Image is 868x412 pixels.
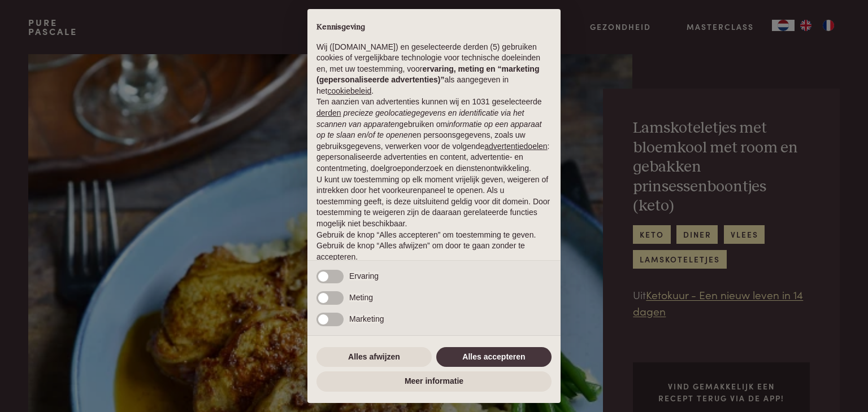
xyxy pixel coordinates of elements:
p: Gebruik de knop “Alles accepteren” om toestemming te geven. Gebruik de knop “Alles afwijzen” om d... [316,230,552,263]
a: cookiebeleid [327,86,371,95]
em: informatie op een apparaat op te slaan en/of te openen [316,120,542,140]
button: advertentiedoelen [484,141,547,152]
h2: Kennisgeving [316,23,552,33]
span: Ervaring [349,271,379,280]
button: Alles afwijzen [316,347,432,367]
p: Wij ([DOMAIN_NAME]) en geselecteerde derden (5) gebruiken cookies of vergelijkbare technologie vo... [316,42,552,97]
button: Meer informatie [316,371,552,392]
p: U kunt uw toestemming op elk moment vrijelijk geven, weigeren of intrekken door het voorkeurenpan... [316,174,552,230]
span: Marketing [349,314,384,323]
button: derden [316,108,341,119]
em: precieze geolocatiegegevens en identificatie via het scannen van apparaten [316,108,524,129]
button: Alles accepteren [436,347,552,367]
p: Ten aanzien van advertenties kunnen wij en 1031 geselecteerde gebruiken om en persoonsgegevens, z... [316,97,552,174]
strong: ervaring, meting en “marketing (gepersonaliseerde advertenties)” [316,64,539,85]
span: Meting [349,293,373,302]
